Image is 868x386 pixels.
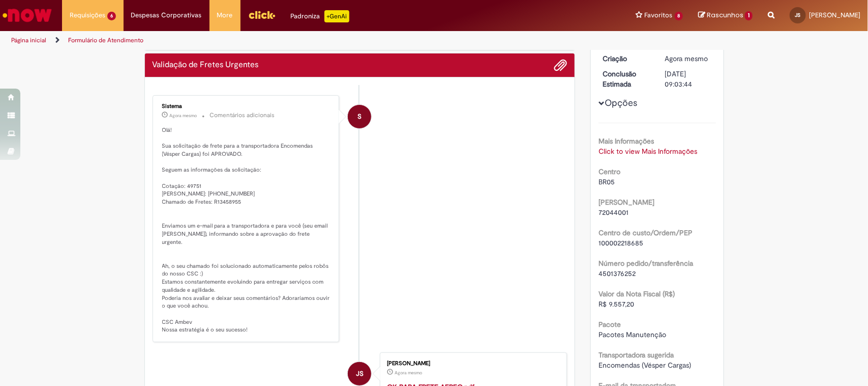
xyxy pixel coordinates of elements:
[595,69,657,89] dt: Conclusão Estimada
[665,54,708,63] time: 28/08/2025 16:03:40
[356,362,364,386] span: JS
[675,12,683,20] span: 8
[554,59,567,72] button: Adicionar anexos
[1,5,53,25] img: ServiceNow
[348,105,371,128] div: System
[11,36,46,44] a: Página inicial
[598,228,693,237] b: Centro de custo/Ordem/PEP
[291,10,349,22] div: Padroniza
[809,11,860,19] span: [PERSON_NAME]
[107,12,116,20] span: 6
[645,10,673,20] span: Favoritos
[387,361,556,367] div: [PERSON_NAME]
[745,11,753,20] span: 1
[248,7,276,22] img: click_logo_yellow_360x200.png
[162,103,332,109] div: Sistema
[598,177,615,186] span: BR05
[665,54,708,63] span: Agora mesmo
[598,208,628,217] span: 72044001
[357,104,362,129] span: S
[153,61,259,70] h2: Validação de Fretes Urgentes Histórico de tíquete
[598,350,674,360] b: Transportadora sugerida
[70,10,105,20] span: Requisições
[665,69,712,89] div: [DATE] 09:03:44
[131,10,202,20] span: Despesas Corporativas
[598,330,666,339] span: Pacotes Manutenção
[395,370,422,376] time: 28/08/2025 16:03:35
[348,362,371,385] div: Jessily Vanessa Souza dos Santos
[162,126,332,334] p: Olá! Sua solicitação de frete para a transportadora Encomendas (Vésper Cargas) foi APROVADO. Segu...
[170,113,197,119] span: Agora mesmo
[598,238,643,247] span: 100002218685
[598,361,691,370] span: Encomendas (Vésper Cargas)
[598,259,693,268] b: Número pedido/transferência
[324,10,349,22] p: +GenAi
[217,10,233,20] span: More
[598,167,620,176] b: Centro
[595,53,657,64] dt: Criação
[8,31,571,50] ul: Trilhas de página
[598,136,654,146] b: Mais Informações
[665,53,712,64] div: 28/08/2025 16:03:40
[598,269,636,278] span: 4501376252
[795,12,801,18] span: JS
[598,299,634,309] span: R$ 9.557,20
[170,113,197,119] time: 28/08/2025 16:03:46
[395,370,422,376] span: Agora mesmo
[698,11,753,20] a: Rascunhos
[210,111,275,120] small: Comentários adicionais
[598,320,621,329] b: Pacote
[598,147,697,156] a: Click to view Mais Informações
[598,289,675,298] b: Valor da Nota Fiscal (R$)
[598,198,654,207] b: [PERSON_NAME]
[707,10,743,20] span: Rascunhos
[68,36,143,44] a: Formulário de Atendimento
